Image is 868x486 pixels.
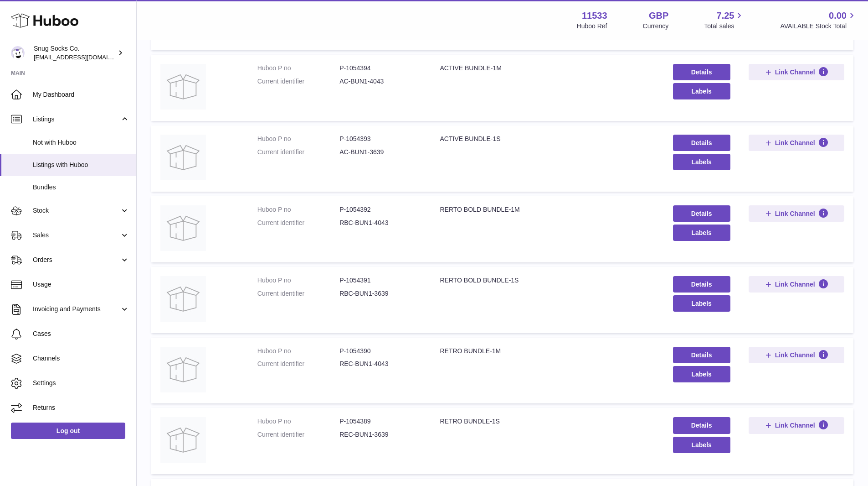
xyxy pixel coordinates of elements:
[160,276,206,322] img: RERTO BOLD BUNDLE-1S
[440,205,654,214] div: RERTO BOLD BUNDLE-1M
[257,430,339,439] dt: Current identifier
[33,379,129,387] span: Settings
[257,135,339,143] dt: Huboo P no
[257,276,339,285] dt: Huboo P no
[673,225,730,241] button: Labels
[673,83,730,99] button: Labels
[257,289,339,298] dt: Current identifier
[673,366,730,382] button: Labels
[704,22,745,31] span: Total sales
[780,22,857,31] span: AVAILABLE Stock Total
[704,10,745,31] a: 7.25 Total sales
[339,135,421,143] dd: P-1054393
[160,205,206,251] img: RERTO BOLD BUNDLE-1M
[749,135,844,151] button: Link Channel
[33,403,129,412] span: Returns
[775,351,815,359] span: Link Channel
[775,421,815,429] span: Link Channel
[160,135,206,180] img: ACTIVE BUNDLE-1S
[673,347,730,363] a: Details
[33,206,120,215] span: Stock
[339,360,421,368] dd: REC-BUN1-4043
[749,417,844,434] button: Link Channel
[339,64,421,73] dd: P-1054394
[257,360,339,368] dt: Current identifier
[749,276,844,293] button: Link Channel
[339,276,421,285] dd: P-1054391
[33,231,120,240] span: Sales
[33,305,120,314] span: Invoicing and Payments
[440,64,654,73] div: ACTIVE BUNDLE-1M
[673,417,730,434] a: Details
[160,64,206,110] img: ACTIVE BUNDLE-1M
[775,280,815,288] span: Link Channel
[257,417,339,426] dt: Huboo P no
[160,417,206,463] img: RETRO BUNDLE-1S
[780,10,857,31] a: 0.00 AVAILABLE Stock Total
[749,347,844,363] button: Link Channel
[673,295,730,312] button: Labels
[749,205,844,222] button: Link Channel
[33,138,129,147] span: Not with Huboo
[160,347,206,392] img: RETRO BUNDLE-1M
[339,148,421,157] dd: AC-BUN1-3639
[33,161,129,169] span: Listings with Huboo
[775,68,815,76] span: Link Channel
[440,276,654,285] div: RERTO BOLD BUNDLE-1S
[577,22,607,31] div: Huboo Ref
[34,53,134,61] span: [EMAIL_ADDRESS][DOMAIN_NAME]
[673,437,730,453] button: Labels
[11,46,25,60] img: info@snugsocks.co.uk
[34,44,116,62] div: Snug Socks Co.
[440,347,654,355] div: RETRO BUNDLE-1M
[582,10,607,22] strong: 11533
[257,148,339,157] dt: Current identifier
[440,135,654,143] div: ACTIVE BUNDLE-1S
[33,115,120,124] span: Listings
[775,209,815,218] span: Link Channel
[257,205,339,214] dt: Huboo P no
[257,77,339,86] dt: Current identifier
[673,135,730,151] a: Details
[339,205,421,214] dd: P-1054392
[717,10,734,22] span: 7.25
[257,64,339,73] dt: Huboo P no
[749,64,844,80] button: Link Channel
[33,90,129,99] span: My Dashboard
[643,22,669,31] div: Currency
[33,183,129,192] span: Bundles
[440,417,654,426] div: RETRO BUNDLE-1S
[339,219,421,227] dd: RBC-BUN1-4043
[257,219,339,227] dt: Current identifier
[33,329,129,338] span: Cases
[339,289,421,298] dd: RBC-BUN1-3639
[339,77,421,86] dd: AC-BUN1-4043
[339,417,421,426] dd: P-1054389
[339,430,421,439] dd: REC-BUN1-3639
[33,280,129,289] span: Usage
[257,347,339,355] dt: Huboo P no
[673,205,730,222] a: Details
[33,354,129,363] span: Channels
[673,276,730,293] a: Details
[673,154,730,170] button: Labels
[673,64,730,80] a: Details
[33,256,120,264] span: Orders
[649,10,668,22] strong: GBP
[775,139,815,147] span: Link Channel
[339,347,421,355] dd: P-1054390
[11,423,125,439] a: Log out
[829,10,847,22] span: 0.00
